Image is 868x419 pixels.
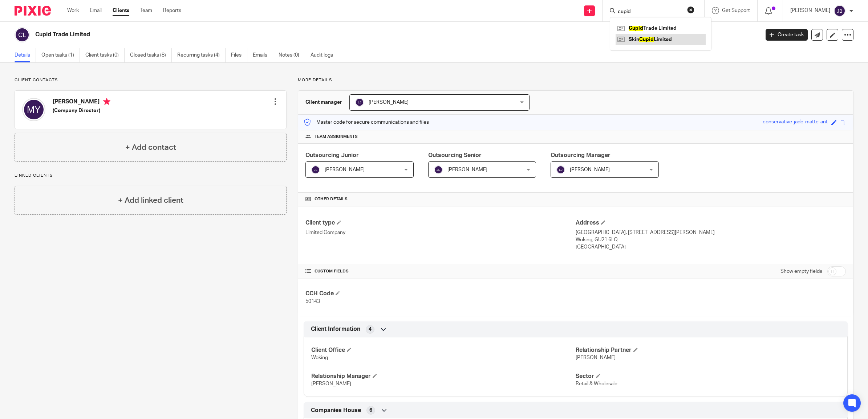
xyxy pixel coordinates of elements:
label: Show empty fields [780,268,822,275]
a: Closed tasks (8) [130,48,172,62]
h4: Client type [305,219,576,227]
span: [PERSON_NAME] [311,381,351,386]
span: Retail & Wholesale [576,381,617,386]
span: Other details [315,196,348,202]
img: svg%3E [355,98,364,107]
i: Primary [103,98,110,105]
span: Outsourcing Manager [551,152,611,158]
span: [PERSON_NAME] [369,100,409,105]
p: Linked clients [15,173,287,178]
a: Create task [766,29,808,41]
a: Details [15,48,36,62]
a: Notes (0) [279,48,305,62]
img: svg%3E [834,5,845,17]
input: Search [617,9,682,15]
a: Files [231,48,247,62]
img: svg%3E [434,165,443,174]
p: Woking, GU21 6LQ [576,236,846,243]
h4: + Add linked client [118,195,183,206]
h2: Cupid Trade Limited [35,31,611,38]
span: [PERSON_NAME] [325,167,365,172]
h4: Client Office [311,346,576,354]
a: Clients [113,7,129,14]
span: Team assignments [315,134,358,140]
img: Pixie [15,6,51,16]
a: Work [67,7,79,14]
p: More details [298,77,853,83]
h4: CUSTOM FIELDS [305,268,576,274]
img: svg%3E [556,165,565,174]
a: Open tasks (1) [41,48,80,62]
p: [GEOGRAPHIC_DATA] [576,243,846,251]
span: 4 [369,326,372,333]
p: [PERSON_NAME] [790,7,830,14]
h3: Client manager [305,99,342,106]
div: conservative-jade-matte-ant [763,118,828,127]
span: Client Information [311,325,360,333]
h4: Address [576,219,846,227]
span: Companies House [311,407,361,414]
img: svg%3E [311,165,320,174]
img: svg%3E [15,27,30,42]
a: Recurring tasks (4) [177,48,226,62]
p: Client contacts [15,77,287,83]
span: [PERSON_NAME] [447,167,487,172]
a: Team [140,7,152,14]
h4: [PERSON_NAME] [53,98,110,107]
span: 50143 [305,299,320,304]
h4: Relationship Partner [576,346,840,354]
h4: Relationship Manager [311,373,576,380]
span: [PERSON_NAME] [576,355,616,360]
h4: Sector [576,373,840,380]
h4: + Add contact [125,142,176,153]
h5: (Company Director) [53,107,110,114]
h4: CCH Code [305,290,576,297]
span: 6 [369,407,372,414]
span: Outsourcing Senior [428,152,482,158]
button: Clear [687,6,694,13]
p: Master code for secure communications and files [304,119,429,126]
a: Email [90,7,102,14]
span: Outsourcing Junior [305,152,359,158]
span: [PERSON_NAME] [570,167,610,172]
span: Get Support [722,8,750,13]
p: [GEOGRAPHIC_DATA], [STREET_ADDRESS][PERSON_NAME] [576,229,846,236]
span: Woking [311,355,328,360]
img: svg%3E [22,98,45,121]
a: Reports [163,7,181,14]
a: Client tasks (0) [85,48,125,62]
a: Emails [253,48,273,62]
a: Audit logs [311,48,338,62]
p: Limited Company [305,229,576,236]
